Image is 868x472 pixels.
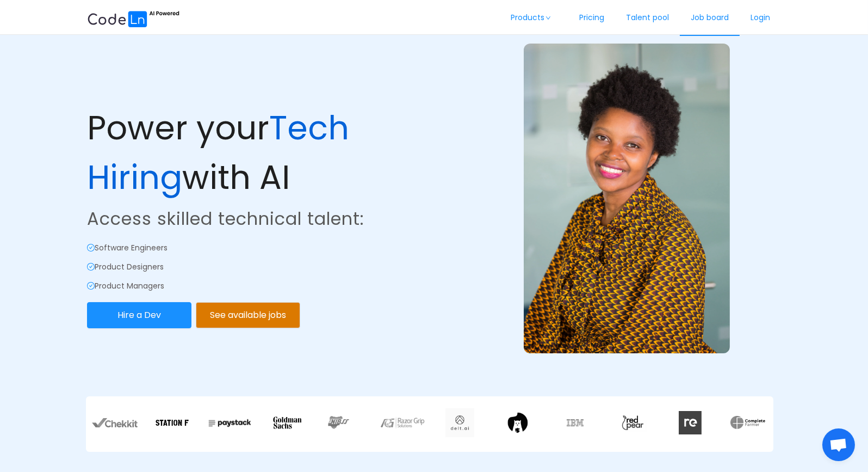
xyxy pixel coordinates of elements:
[273,416,302,429] img: goldman.0b538e24.svg
[822,428,855,461] div: Open chat
[380,416,426,429] img: razor.decf57ec.webp
[196,302,300,328] button: See available jobs
[679,411,702,434] img: redata.c317da48.svg
[87,282,95,290] i: icon: check-circle
[87,302,191,328] button: Hire a Dev
[207,412,253,433] img: Paystack.7c8f16c5.webp
[155,413,189,432] img: stationf.7781c04a.png
[87,263,95,271] i: icon: check-circle
[87,103,432,202] p: Power your with AI
[87,242,432,254] p: Software Engineers
[87,206,432,232] p: Access skilled technical talent:
[87,9,179,27] img: ai.87e98a1d.svg
[618,413,647,433] img: 3JiQAAAAAABZABt8ruoJIq32+N62SQO0hFKGtpKBtqUKlH8dAofS56CJ7FppICrj1pHkAOPKAAA=
[87,244,95,252] i: icon: check-circle
[87,105,349,200] span: Tech Hiring
[567,419,584,426] img: ibm.f019ecc1.webp
[445,408,474,437] img: delt.973b3143.webp
[87,261,432,273] p: Product Designers
[730,416,765,429] img: xNYAAAAAA=
[92,418,138,427] img: chekkit.0bccf985.webp
[325,413,365,432] img: nibss.883cf671.png
[545,15,552,21] i: icon: down
[87,280,432,292] p: Product Managers
[506,411,529,434] img: tilig.e9f7ecdc.png
[524,44,730,353] img: example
